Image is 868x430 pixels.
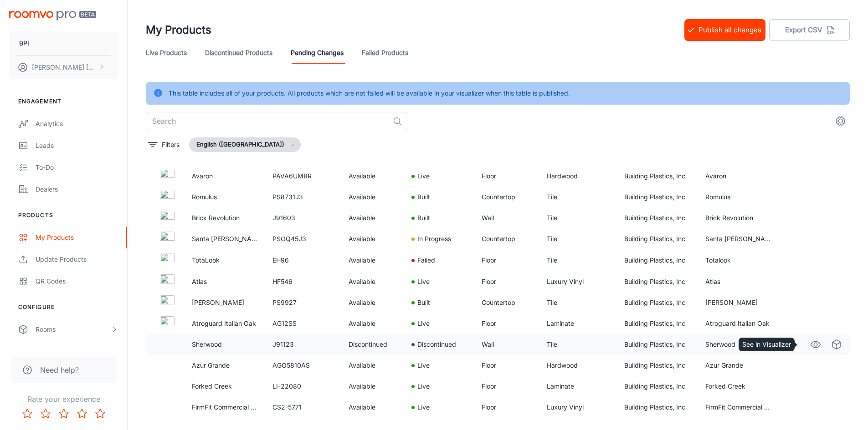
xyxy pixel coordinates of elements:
td: Tile [539,249,617,271]
td: Building Plastics, Inc [617,187,698,207]
p: Built [417,192,430,202]
td: Totalook [698,249,779,271]
h1: My Products [146,22,211,38]
td: Available [341,355,404,376]
button: [PERSON_NAME] [PERSON_NAME] [9,56,118,79]
td: J91123 [265,334,341,355]
p: Built [417,298,430,308]
img: Roomvo PRO Beta [9,11,96,20]
p: FirmFit Commercial Studio 2 [192,402,258,412]
td: Building Plastics, Inc [617,166,698,187]
td: Building Plastics, Inc [617,228,698,249]
p: Live [417,319,430,329]
td: Laminate [539,376,617,397]
p: Atroguard Italian Oak [192,319,258,329]
td: Wall [474,207,539,228]
td: Forked Creek [698,376,779,397]
td: Azur Grande [698,355,779,376]
td: Available [341,187,404,207]
input: Search [146,112,389,130]
p: Santa [PERSON_NAME] [192,234,258,244]
td: Hardwood [539,166,617,187]
button: English ([GEOGRAPHIC_DATA]) [189,137,301,152]
p: Live [417,171,430,181]
td: HF546 [265,271,341,292]
td: Luxury Vinyl [539,271,617,292]
div: Dealers [36,184,118,194]
td: Hardwood [539,355,617,376]
td: Brick Revolution [698,207,779,228]
td: Available [341,376,404,397]
td: Avaron [698,166,779,187]
td: CS2-5771 [265,397,341,418]
td: Building Plastics, Inc [617,397,698,418]
div: To-do [36,162,118,172]
div: Analytics [36,119,118,129]
td: Building Plastics, Inc [617,355,698,376]
p: Failed [417,255,435,265]
button: Rate 2 star [36,405,55,423]
td: Building Plastics, Inc [617,207,698,228]
p: Built [417,213,430,223]
button: filter [146,137,182,152]
button: Rate 3 star [55,405,73,423]
td: Floor [474,397,539,418]
p: In Progress [417,234,451,244]
td: Building Plastics, Inc [617,376,698,397]
span: Need help? [40,364,79,375]
td: Tile [539,292,617,313]
td: Available [341,271,404,292]
p: Discontinued [417,339,456,349]
td: J91603 [265,207,341,228]
td: Building Plastics, Inc [617,313,698,334]
td: Sherwood [698,334,779,355]
td: Santa [PERSON_NAME] [698,228,779,249]
p: Filters [162,140,180,150]
td: AG12SS [265,313,341,334]
td: EH96 [265,249,341,271]
div: My Products [36,233,118,243]
a: Failed Products [362,42,408,64]
td: Tile [539,334,617,355]
td: Romulus [698,187,779,207]
td: Countertop [474,187,539,207]
td: PS9927 [265,292,341,313]
td: Countertop [474,228,539,249]
td: Countertop [474,292,539,313]
td: PS8731J3 [265,187,341,207]
p: [PERSON_NAME] [192,298,258,308]
button: BPI [9,31,118,55]
p: Avaron [192,171,258,181]
td: Floor [474,313,539,334]
p: Brick Revolution [192,213,258,223]
button: Rate 5 star [91,405,109,423]
p: Live [417,277,430,287]
p: TotaLook [192,255,258,265]
div: Branding [36,346,118,356]
div: Rooms [36,324,111,334]
p: Sherwood [192,339,258,349]
td: Floor [474,249,539,271]
td: Building Plastics, Inc [617,271,698,292]
td: Available [341,249,404,271]
td: Building Plastics, Inc [617,334,698,355]
a: See in Virtual Samples [829,337,844,352]
p: Romulus [192,192,258,202]
button: Rate 4 star [73,405,91,423]
p: Azur Grande [192,360,258,370]
td: Tile [539,228,617,249]
td: Available [341,313,404,334]
div: Leads [36,141,118,151]
td: PAVA6UMBR [265,166,341,187]
p: Live [417,381,430,391]
button: Export CSV [769,19,850,41]
p: Forked Creek [192,381,258,391]
td: Floor [474,355,539,376]
td: Building Plastics, Inc [617,292,698,313]
td: Building Plastics, Inc [617,249,698,271]
td: Available [341,397,404,418]
td: Luxury Vinyl [539,397,617,418]
div: This table includes all of your products. All products which are not failed will be available in ... [169,85,570,102]
td: Laminate [539,313,617,334]
td: LI-22080 [265,376,341,397]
